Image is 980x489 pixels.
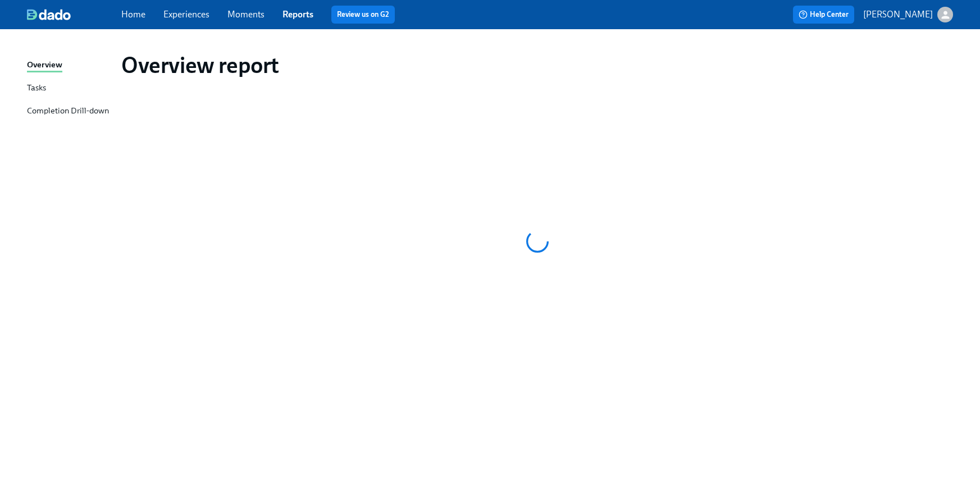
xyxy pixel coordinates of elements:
[121,52,279,79] h1: Overview report
[227,9,265,20] a: Moments
[121,9,145,20] a: Home
[337,9,389,20] a: Review us on G2
[27,104,109,118] div: Completion Drill-down
[27,9,121,20] a: dado
[799,9,849,20] span: Help Center
[27,81,46,95] div: Tasks
[27,81,112,95] a: Tasks
[27,58,112,72] a: Overview
[27,58,62,72] div: Overview
[27,104,112,118] a: Completion Drill-down
[331,6,395,24] button: Review us on G2
[793,6,854,24] button: Help Center
[282,9,313,20] a: Reports
[863,8,933,21] p: [PERSON_NAME]
[27,9,71,20] img: dado
[163,9,209,20] a: Experiences
[863,7,953,22] button: [PERSON_NAME]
